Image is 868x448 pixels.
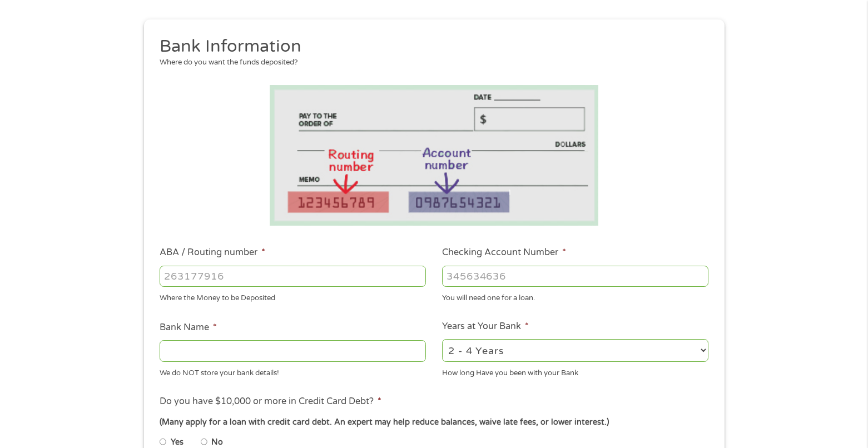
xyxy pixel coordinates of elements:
div: Where do you want the funds deposited? [160,57,700,68]
div: How long Have you been with your Bank [442,364,708,379]
label: Do you have $10,000 or more in Credit Card Debt? [160,396,381,407]
label: Years at Your Bank [442,321,529,332]
input: 263177916 [160,266,426,287]
input: 345634636 [442,266,708,287]
h2: Bank Information [160,36,700,58]
label: Checking Account Number [442,247,566,258]
div: (Many apply for a loan with credit card debt. An expert may help reduce balances, waive late fees... [160,416,708,429]
label: ABA / Routing number [160,247,265,258]
img: Routing number location [270,85,599,226]
label: Bank Name [160,322,217,333]
div: We do NOT store your bank details! [160,364,426,379]
div: You will need one for a loan. [442,289,708,304]
div: Where the Money to be Deposited [160,289,426,304]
